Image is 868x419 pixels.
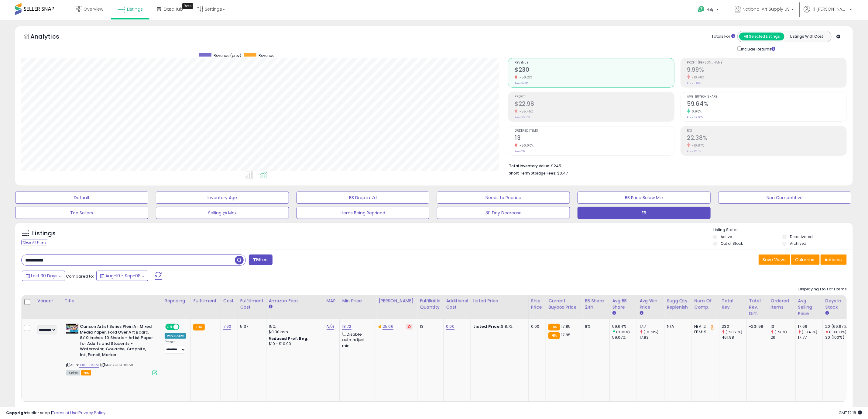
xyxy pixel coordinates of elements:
a: Help [693,1,725,20]
div: Min Price [342,298,373,304]
a: B01DE1H4SM [79,362,99,368]
div: [PERSON_NAME] [379,298,415,304]
div: Fulfillment Cost [240,298,264,310]
button: Columns [791,255,820,265]
small: -10.87% [690,143,705,148]
li: $245 [509,162,842,169]
div: Days In Stock [825,298,848,310]
span: ON [166,324,173,330]
a: Privacy Policy [79,410,105,416]
h2: $230 [515,66,674,74]
small: (0.96%) [616,330,630,334]
div: BB Share 24h. [585,298,607,310]
div: Tooltip anchor [182,3,193,9]
small: (-50.21%) [726,330,742,334]
div: Current Buybox Price [548,298,580,310]
a: Hi [PERSON_NAME] [804,6,852,20]
h2: $22.98 [515,100,674,109]
span: Listings [127,6,143,12]
a: Terms of Use [52,410,78,416]
button: Listings With Cost [784,33,829,40]
button: Inventory Age [156,192,289,204]
span: FBA [81,370,91,376]
div: N/A [667,324,687,329]
div: 17.77 [798,335,823,340]
div: 17.83 [640,335,664,340]
span: Profit [515,95,674,99]
div: 230 [722,324,746,329]
button: BB Price Below Min [578,192,711,204]
b: Listed Price: [473,324,501,329]
div: 17.7 [640,324,664,329]
span: National Art Supply US [743,6,790,12]
th: CSV column name: cust_attr_2_Vendor [35,295,62,319]
label: Active [721,234,732,239]
span: DataHub [164,6,183,12]
button: Aug-10 - Sep-08 [96,271,148,281]
div: 59.07% [612,335,637,340]
div: 0.00 [531,324,541,329]
span: Hi [PERSON_NAME] [811,6,848,12]
div: Avg BB Share [612,298,634,310]
button: Actions [821,255,847,265]
span: $0.47 [557,170,568,176]
div: Total Rev. Diff. [749,298,766,317]
span: Aug-10 - Sep-08 [105,273,141,279]
span: OFF [179,324,188,330]
small: Avg Win Price. [640,310,643,316]
button: Items Being Repriced [297,207,430,219]
div: $0.30 min [269,329,319,335]
span: Revenue [515,61,674,64]
small: FBA [193,324,204,331]
div: Vendor [37,298,60,304]
div: Clear All Filters [21,240,48,245]
small: (-0.45%) [802,330,817,334]
a: 7.90 [223,324,232,330]
span: Revenue (prev) [214,53,241,58]
th: Please note that this number is a calculation based on your required days of coverage and your ve... [664,295,692,319]
button: Filters [249,255,273,265]
small: Amazon Fees. [269,304,273,310]
h5: Analytics [30,32,71,42]
div: ASIN: [66,324,157,375]
div: FBA: 2 [695,324,715,329]
small: Days In Stock. [825,310,829,316]
div: 30 (100%) [825,335,850,340]
small: FBA [548,324,560,331]
span: All listings currently available for purchase on Amazon [66,370,80,376]
div: 13 [771,324,795,329]
small: Prev: 25.11% [687,150,702,153]
button: Selling @ Max [156,207,289,219]
div: Ship Price [531,298,543,310]
small: (-33.33%) [829,330,846,334]
p: Listing States: [713,227,853,233]
small: Avg BB Share. [612,310,616,316]
div: Include Returns [733,45,783,52]
div: Totals For [712,34,735,40]
span: Profit [PERSON_NAME] [687,61,846,64]
a: 18.72 [342,324,352,330]
span: Last 30 Days [31,273,57,279]
small: FBA [548,332,560,339]
small: Prev: 26 [515,150,525,153]
div: Amazon Fees [269,298,321,304]
div: -231.98 [749,324,763,329]
span: Help [706,7,715,12]
small: -50.00% [517,143,534,148]
label: Archived [790,241,806,246]
button: Non Competitive [718,192,851,204]
span: Avg. Buybox Share [687,95,846,99]
div: 13 [420,324,439,329]
div: 15% [269,324,319,329]
small: Prev: 59.07% [687,116,704,119]
div: Title [65,298,160,304]
div: Repricing [165,298,188,304]
b: Short Term Storage Fees: [509,171,556,176]
div: Ordered Items [771,298,793,310]
span: 2025-10-9 12:18 GMT [839,410,862,416]
h2: 59.64% [687,100,846,109]
div: Num of Comp. [695,298,717,310]
label: Out of Stock [721,241,743,246]
h5: Listings [32,229,56,238]
a: N/A [327,324,334,330]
